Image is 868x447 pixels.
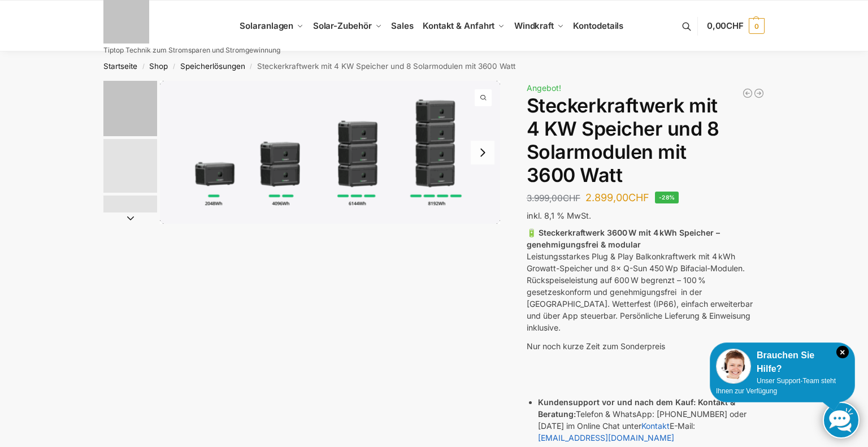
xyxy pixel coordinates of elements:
a: [EMAIL_ADDRESS][DOMAIN_NAME] [538,433,674,442]
span: inkl. 8,1 % MwSt. [527,211,591,220]
p: Nur noch kurze Zeit zum Sonderpreis [527,340,765,352]
span: 0,00 [707,20,744,31]
span: Unser Support-Team steht Ihnen zur Verfügung [716,377,836,395]
a: growatt noah 2000 flexible erweiterung scaledgrowatt noah 2000 flexible erweiterung scaled [160,81,500,224]
li: 1 / 9 [160,81,500,224]
li: Telefon & WhatsApp: [PHONE_NUMBER] oder [DATE] im Online Chat unter E-Mail: [538,396,765,444]
span: -28% [655,192,679,203]
span: / [137,62,149,71]
a: Kontodetails [568,1,628,51]
p: Tiptop Technik zum Stromsparen und Stromgewinnung [103,47,280,54]
a: Windkraft [510,1,569,51]
button: Next slide [471,141,494,164]
a: Kontakt [641,421,670,431]
span: Sales [391,20,414,31]
img: 6 Module bificiaL [103,139,157,193]
h1: Steckerkraftwerk mit 4 KW Speicher und 8 Solarmodulen mit 3600 Watt [527,94,765,186]
span: Kontodetails [573,20,623,31]
li: 2 / 9 [101,137,157,194]
bdi: 3.999,00 [527,193,580,203]
a: 0,00CHF 0 [707,9,765,43]
img: Customer service [716,349,751,384]
strong: Kontakt & Beratung: [538,397,735,419]
p: Leistungsstarkes Plug & Play Balkonkraftwerk mit 4 kWh Growatt-Speicher und 8× Q-Sun 450 Wp Bifac... [527,227,765,333]
span: 0 [749,18,765,34]
a: Balkonkraftwerk 890 Watt Solarmodulleistung mit 1kW/h Zendure Speicher [742,88,753,99]
li: 3 / 9 [101,194,157,250]
bdi: 2.899,00 [585,192,649,203]
a: Solar-Zubehör [309,1,387,51]
a: Speicherlösungen [180,62,245,71]
a: Startseite [103,62,137,71]
a: Sales [387,1,418,51]
span: Kontakt & Anfahrt [423,20,494,31]
strong: 🔋 Steckerkraftwerk 3600 W mit 4 kWh Speicher – genehmigungsfrei & modular [527,228,720,249]
button: Next slide [103,212,157,224]
span: CHF [628,192,649,203]
i: Schließen [836,346,849,358]
span: / [245,62,257,71]
span: Solar-Zubehör [313,20,372,31]
img: Growatt-NOAH-2000-flexible-erweiterung [160,81,500,224]
a: Kontakt & Anfahrt [418,1,510,51]
img: Growatt-NOAH-2000-flexible-erweiterung [103,81,157,136]
span: CHF [726,20,744,31]
span: CHF [563,193,580,203]
span: Windkraft [514,20,554,31]
li: 1 / 9 [101,81,157,137]
span: / [168,62,180,71]
img: Nep800 [103,196,157,249]
div: Brauchen Sie Hilfe? [716,349,849,376]
a: Shop [149,62,168,71]
span: Angebot! [527,83,561,93]
strong: Kundensupport vor und nach dem Kauf: [538,397,696,407]
nav: Breadcrumb [84,51,785,81]
a: Balkonkraftwerk 1780 Watt mit 4 KWh Zendure Batteriespeicher Notstrom fähig [753,88,765,99]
